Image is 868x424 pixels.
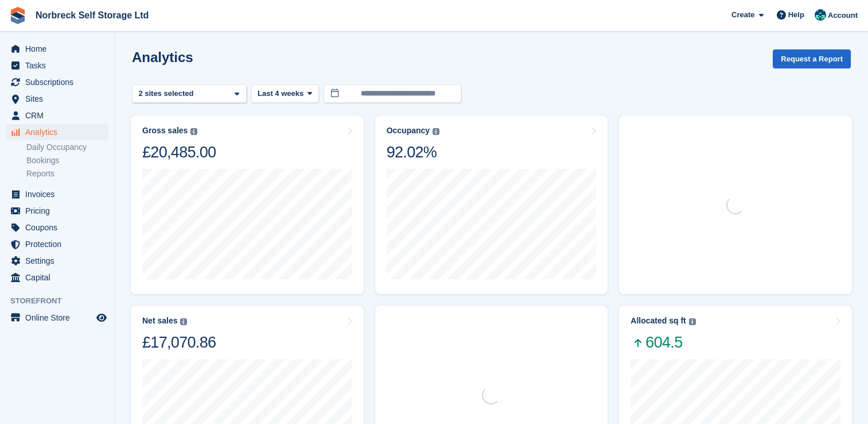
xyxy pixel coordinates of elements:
span: Help [788,9,804,21]
span: Sites [25,91,94,107]
span: 604.5 [630,333,695,352]
a: menu [6,91,108,107]
img: icon-info-grey-7440780725fd019a000dd9b08b2336e03edf1995a4989e88bcd33f0948082b44.svg [180,318,187,325]
div: £17,070.86 [142,333,216,352]
a: menu [6,74,108,90]
img: Sally King [815,9,826,21]
span: Settings [25,253,94,269]
img: stora-icon-8386f47178a22dfd0bd8f6a31ec36ba5ce8667c1dd55bd0f319d3a0aa187defe.svg [9,7,26,24]
a: menu [6,236,108,252]
div: Net sales [142,316,177,326]
span: Invoices [25,186,94,202]
span: Tasks [25,57,94,74]
button: Request a Report [773,49,851,68]
span: Account [828,10,858,21]
img: icon-info-grey-7440780725fd019a000dd9b08b2336e03edf1995a4989e88bcd33f0948082b44.svg [190,128,197,135]
a: menu [6,269,108,286]
a: Norbreck Self Storage Ltd [31,6,153,25]
h2: Analytics [132,49,193,65]
a: Preview store [95,311,108,325]
span: Last 4 weeks [258,88,303,99]
a: menu [6,253,108,269]
a: menu [6,186,108,202]
span: Capital [25,269,94,286]
a: menu [6,203,108,219]
span: Pricing [25,203,94,219]
span: Subscriptions [25,74,94,90]
div: £20,485.00 [142,142,216,162]
img: icon-info-grey-7440780725fd019a000dd9b08b2336e03edf1995a4989e88bcd33f0948082b44.svg [433,128,439,135]
a: menu [6,310,108,326]
a: menu [6,219,108,236]
span: Storefront [10,295,114,307]
a: Bookings [26,155,108,166]
span: Protection [25,236,94,252]
span: Create [731,9,754,21]
div: 2 sites selected [137,88,198,99]
span: Online Store [25,310,94,326]
div: 92.02% [387,142,439,162]
span: CRM [25,107,94,124]
div: Gross sales [142,126,188,136]
a: menu [6,41,108,57]
a: menu [6,124,108,140]
img: icon-info-grey-7440780725fd019a000dd9b08b2336e03edf1995a4989e88bcd33f0948082b44.svg [689,318,696,325]
a: menu [6,57,108,74]
a: Reports [26,168,108,179]
a: Daily Occupancy [26,142,108,153]
span: Coupons [25,219,94,236]
a: menu [6,107,108,124]
span: Analytics [25,124,94,140]
span: Home [25,41,94,57]
button: Last 4 weeks [251,84,319,103]
div: Allocated sq ft [630,316,686,326]
div: Occupancy [387,126,430,136]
